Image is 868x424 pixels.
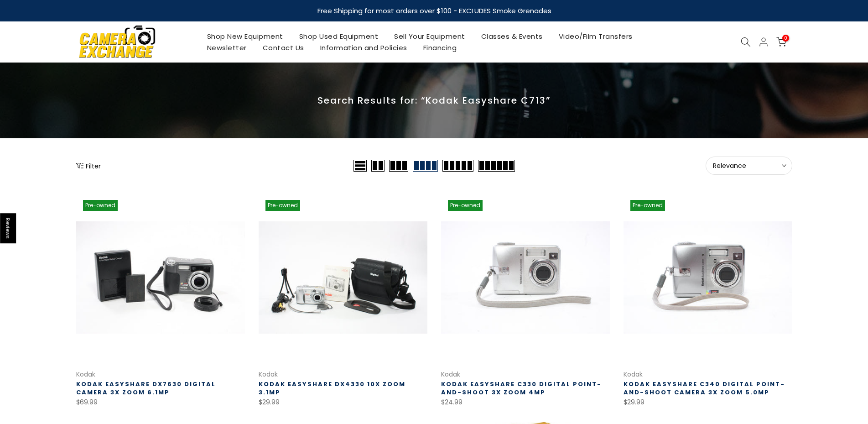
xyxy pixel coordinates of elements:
a: Video/Film Transfers [551,31,640,42]
a: Classes & Events [473,31,551,42]
div: $69.99 [76,397,245,408]
span: 0 [782,35,789,42]
span: Relevance [713,162,785,170]
button: Relevance [706,157,792,175]
div: $29.99 [624,397,792,408]
a: Financing [415,42,465,53]
strong: Free Shipping for most orders over $100 - EXCLUDES Smoke Grenades [317,6,551,16]
a: Shop New Equipment [199,31,291,42]
div: $24.99 [441,397,610,408]
p: Search Results for: “Kodak Easyshare C713” [76,94,792,106]
a: Kodak [259,370,278,379]
a: Shop Used Equipment [291,31,386,42]
a: Kodak Easyshare C340 Digital Point-and-Shoot Camera 3x Zoom 5.0mp [624,380,785,397]
a: 0 [776,37,786,47]
a: Kodak [441,370,460,379]
a: Kodak [76,370,95,379]
a: Kodak EasyShare DX7630 Digital Camera 3x Zoom 6.1mp [76,380,216,397]
a: Kodak EasyShare DX4330 10x Zoom 3.1mp [259,380,405,397]
a: Kodak EasyShare C330 Digital Point-and-Shoot 3x Zoom 4mp [441,380,602,397]
a: Contact Us [255,42,312,53]
button: Show filters [76,161,101,170]
a: Newsletter [199,42,255,53]
a: Kodak [624,370,643,379]
a: Information and Policies [312,42,415,53]
div: $29.99 [259,397,427,408]
a: Sell Your Equipment [386,31,473,42]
